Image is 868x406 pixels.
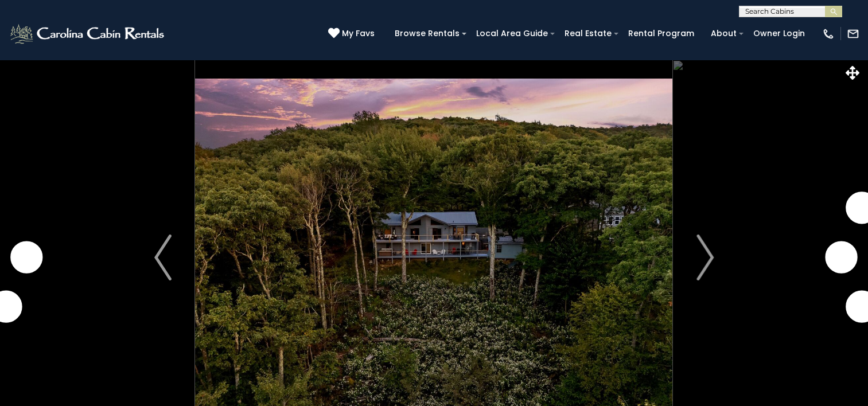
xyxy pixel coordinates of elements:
a: About [705,25,742,42]
a: Real Estate [559,25,617,42]
span: My Favs [342,28,375,40]
a: Rental Program [622,25,700,42]
a: Local Area Guide [470,25,554,42]
a: Browse Rentals [389,25,465,42]
img: arrow [696,235,714,280]
a: Owner Login [748,25,811,42]
img: phone-regular-white.png [822,28,835,40]
img: arrow [154,235,172,280]
img: mail-regular-white.png [847,28,859,40]
img: White-1-2.png [9,22,168,45]
a: My Favs [328,28,377,40]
